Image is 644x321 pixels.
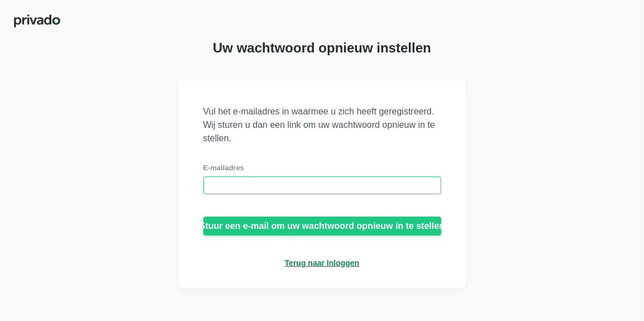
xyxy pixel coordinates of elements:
[285,258,360,267] font: Terug naar Inloggen
[203,217,441,236] button: Stuur een e-mail om uw wachtwoord opnieuw in te stellen
[203,164,245,172] font: E-mailadres
[13,13,61,28] img: privé-logo
[213,40,431,55] font: Uw wachtwoord opnieuw instellen
[285,258,360,268] a: Terug naar Inloggen
[203,107,435,143] font: Vul het e-mailadres in waarmee u zich heeft geregistreerd. Wij sturen u dan een link om uw wachtw...
[199,221,445,231] font: Stuur een e-mail om uw wachtwoord opnieuw in te stellen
